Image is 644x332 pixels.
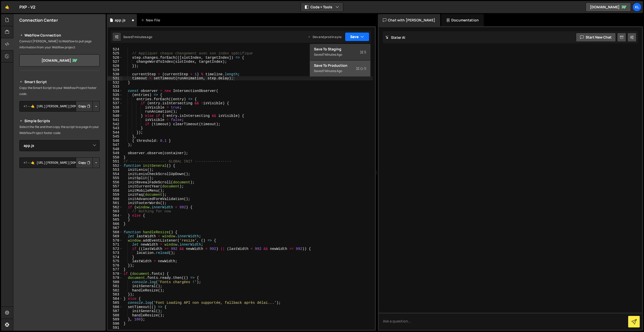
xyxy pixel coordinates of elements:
div: 526 [108,56,123,60]
div: Saved [123,35,152,39]
div: 551 [108,159,123,164]
button: Save [345,32,369,41]
div: 580 [108,280,123,284]
div: 559 [108,193,123,197]
button: Copy [76,157,93,168]
div: 543 [108,126,123,130]
div: 7 minutes ago [323,52,342,57]
div: 546 [108,139,123,143]
div: New File [141,18,162,23]
div: 575 [108,259,123,263]
div: 573 [108,251,123,255]
p: Copy the Smart Script to your Webflow Project footer code. [19,85,100,97]
div: 525 [108,51,123,56]
p: Select the file and then copy the script to a page in your Webflow Project footer code. [19,124,100,136]
textarea: <!--🤙 [URL][PERSON_NAME][DOMAIN_NAME]> <script>document.addEventListener("DOMContentLoaded", func... [19,101,100,112]
div: 527 [108,60,123,64]
div: 583 [108,292,123,297]
div: Saved [314,52,366,58]
div: 585 [108,301,123,305]
iframe: YouTube video player [19,176,100,222]
span: S [356,66,366,71]
div: 570 [108,239,123,243]
div: 578 [108,272,123,276]
div: 567 [108,226,123,230]
div: 560 [108,197,123,201]
div: app.js [115,18,126,23]
div: 554 [108,172,123,176]
div: 544 [108,130,123,135]
div: Saved [314,68,366,74]
div: 577 [108,268,123,272]
div: 588 [108,313,123,318]
div: 568 [108,230,123,235]
div: 576 [108,263,123,268]
div: 528 [108,64,123,68]
div: 532 [108,81,123,85]
div: 584 [108,297,123,301]
div: 556 [108,180,123,185]
div: 547 [108,143,123,147]
div: 553 [108,168,123,172]
div: 524 [108,47,123,52]
div: 569 [108,234,123,239]
span: S [360,50,366,55]
a: 🤙 [1,1,13,13]
a: [DOMAIN_NAME] [586,3,631,12]
div: 574 [108,255,123,259]
a: [DOMAIN_NAME] [19,54,100,67]
div: 555 [108,176,123,180]
div: Documentation [441,14,484,26]
div: Button group with nested dropdown [76,101,100,112]
div: 587 [108,309,123,313]
div: 530 [108,72,123,77]
div: 542 [108,122,123,126]
div: 531 [108,76,123,81]
div: 534 [108,89,123,93]
div: 540 [108,114,123,118]
h2: Webflow Connection [19,32,100,38]
div: 565 [108,218,123,222]
div: 539 [108,110,123,114]
iframe: YouTube video player [19,225,100,270]
div: 558 [108,189,123,193]
button: Copy [76,101,93,112]
div: 7 minutes ago [132,35,152,39]
div: 552 [108,164,123,168]
div: 535 [108,93,123,97]
div: 549 [108,151,123,155]
div: 582 [108,288,123,293]
textarea: <!--🤙 [URL][PERSON_NAME][DOMAIN_NAME]> <script>document.addEventListener("DOMContentLoaded", func... [19,157,100,168]
div: 562 [108,205,123,210]
div: 563 [108,209,123,214]
button: Start new chat [576,33,616,42]
div: Button group with nested dropdown [76,157,100,168]
div: Save to Production [314,63,366,68]
div: 572 [108,247,123,251]
div: 581 [108,284,123,288]
div: 590 [108,322,123,326]
div: PXP - V2 [19,4,35,10]
button: Save to StagingS Saved7 minutes ago [310,44,370,60]
div: 586 [108,305,123,309]
button: Code + Tools [301,3,343,12]
button: Save to ProductionS Saved7 minutes ago [310,60,370,77]
div: 548 [108,147,123,151]
div: Dev and prod in sync [308,35,342,39]
div: 591 [108,326,123,330]
div: 533 [108,85,123,89]
div: 529 [108,68,123,72]
p: Connect [PERSON_NAME] to Webflow to pull page information from your Webflow project [19,38,100,50]
div: Chat with [PERSON_NAME] [378,14,440,26]
div: 545 [108,135,123,139]
h2: Smart Script [19,79,100,85]
div: 541 [108,118,123,122]
div: 550 [108,155,123,160]
div: 536 [108,97,123,102]
div: 561 [108,201,123,205]
div: 557 [108,184,123,189]
div: 566 [108,222,123,226]
a: Kl [632,3,641,12]
div: 7 minutes ago [323,69,342,73]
